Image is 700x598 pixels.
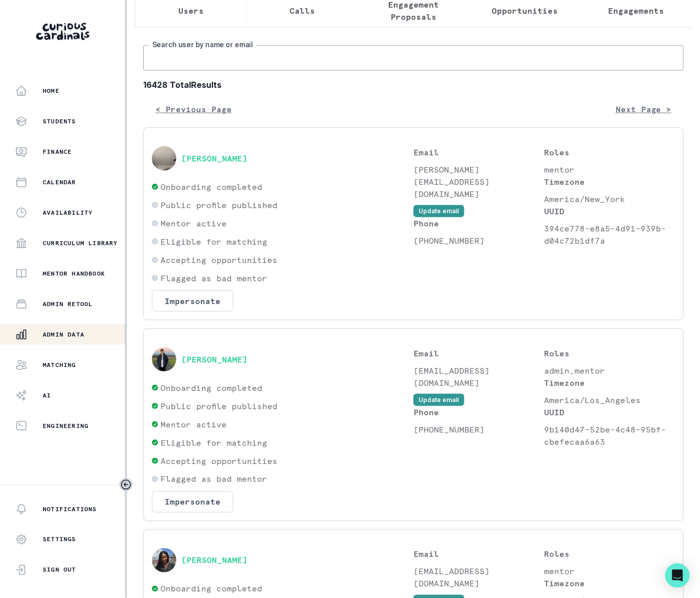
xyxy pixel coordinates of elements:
[413,423,545,436] p: [PHONE_NUMBER]
[545,406,676,418] p: UUID
[43,270,105,278] p: Mentor Handbook
[161,199,277,211] p: Public profile published
[152,290,233,312] button: Impersonate
[161,382,262,394] p: Onboarding completed
[43,536,76,544] p: Settings
[545,578,676,590] p: Timezone
[413,406,545,418] p: Phone
[161,583,262,595] p: Onboarding completed
[665,563,690,588] div: Open Intercom Messenger
[161,455,277,467] p: Accepting opportunities
[545,377,676,389] p: Timezone
[545,394,676,406] p: America/Los_Angeles
[43,505,97,513] p: Notifications
[143,79,684,91] b: 16428 Total Results
[413,205,464,217] button: Update email
[545,423,676,448] p: 9b140d47-52be-4c48-95bf-cbefecaa6a63
[545,566,676,578] p: mentor
[603,99,684,119] button: Next Page >
[545,176,676,188] p: Timezone
[545,193,676,205] p: America/New_York
[43,361,76,369] p: Matching
[413,347,545,359] p: Email
[43,117,76,125] p: Students
[181,153,247,163] button: [PERSON_NAME]
[161,437,267,449] p: Eligible for matching
[161,217,227,229] p: Mentor active
[181,555,247,566] button: [PERSON_NAME]
[290,5,315,17] p: Calls
[413,394,464,406] button: Update email
[161,400,277,412] p: Public profile published
[545,364,676,377] p: admin,mentor
[43,148,72,156] p: Finance
[413,163,545,200] p: [PERSON_NAME][EMAIL_ADDRESS][DOMAIN_NAME]
[545,222,676,247] p: 394ce778-e8a5-4d91-939b-d04c72b1df7a
[492,5,558,17] p: Opportunities
[161,236,267,248] p: Eligible for matching
[413,146,545,158] p: Email
[545,205,676,217] p: UUID
[43,209,92,217] p: Availability
[413,364,545,389] p: [EMAIL_ADDRESS][DOMAIN_NAME]
[181,354,247,364] button: [PERSON_NAME]
[43,391,51,400] p: AI
[161,254,277,266] p: Accepting opportunities
[43,422,88,430] p: Engineering
[413,235,545,247] p: [PHONE_NUMBER]
[161,473,267,485] p: Flagged as bad mentor
[36,23,89,40] img: Curious Cardinals Logo
[161,272,267,284] p: Flagged as bad mentor
[152,491,233,513] button: Impersonate
[43,300,92,308] p: Admin Retool
[545,347,676,359] p: Roles
[608,5,664,17] p: Engagements
[43,566,76,574] p: Sign Out
[119,478,133,491] button: Toggle sidebar
[413,566,545,590] p: [EMAIL_ADDRESS][DOMAIN_NAME]
[43,87,59,95] p: Home
[545,163,676,176] p: mentor
[43,178,76,186] p: Calendar
[161,181,262,193] p: Onboarding completed
[413,217,545,229] p: Phone
[413,548,545,560] p: Email
[143,99,244,119] button: < Previous Page
[178,5,204,17] p: Users
[43,330,84,339] p: Admin Data
[545,548,676,560] p: Roles
[545,146,676,158] p: Roles
[43,239,118,247] p: Curriculum Library
[161,418,227,430] p: Mentor active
